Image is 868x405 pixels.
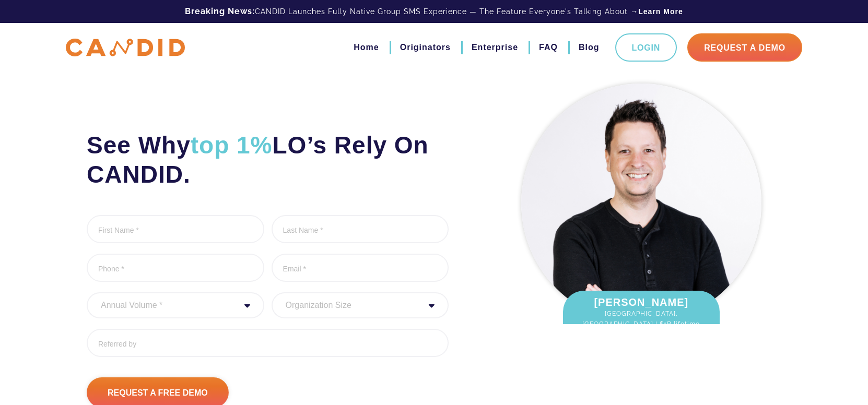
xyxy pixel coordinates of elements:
a: Login [615,33,677,62]
span: [GEOGRAPHIC_DATA], [GEOGRAPHIC_DATA] | $1B lifetime fundings. [573,308,709,340]
input: Phone * [87,254,264,282]
a: Learn More [638,6,683,17]
img: CANDID APP [66,39,185,57]
input: Email * [272,254,449,282]
div: [PERSON_NAME] [563,291,720,345]
a: Request A Demo [687,33,802,62]
span: top 1% [191,132,273,159]
h2: See Why LO’s Rely On CANDID. [87,130,449,189]
a: FAQ [539,39,558,56]
a: Enterprise [472,39,518,56]
input: Last Name * [272,215,449,243]
b: Breaking News: [185,6,255,16]
a: Home [354,39,379,56]
a: Blog [579,39,600,56]
input: Referred by [87,329,449,357]
a: Originators [400,39,451,56]
input: First Name * [87,215,264,243]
